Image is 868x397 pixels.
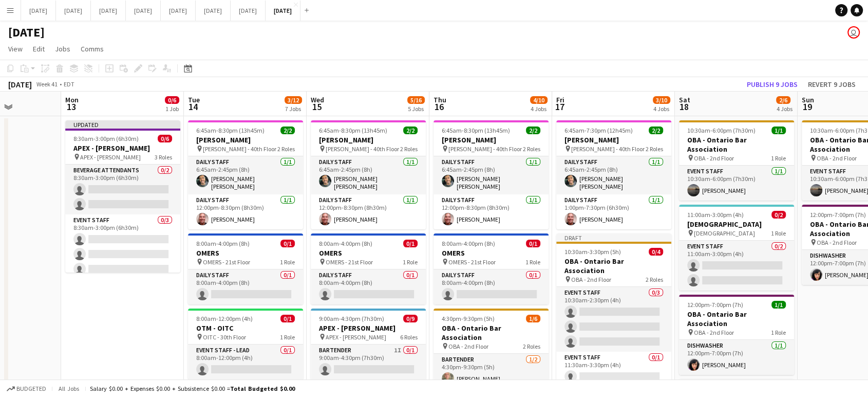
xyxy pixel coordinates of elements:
span: 16 [432,101,446,113]
span: 11:00am-3:00pm (4h) [687,211,744,219]
app-card-role: Daily Staff1/16:45am-2:45pm (8h)[PERSON_NAME] [PERSON_NAME] [311,156,426,194]
app-user-avatar: Jolanta Rokowski [847,26,860,39]
div: 1 Job [165,105,179,113]
span: 6:45am-8:30pm (13h45m) [319,127,387,134]
span: 10:30am-6:00pm (7h30m) [687,127,756,134]
span: OMERS - 21st Floor [203,258,250,266]
span: 12:00pm-7:00pm (7h) [687,301,743,309]
app-job-card: Draft10:30am-3:30pm (5h)0/4OBA - Ontario Bar Association OBA - 2nd Floor2 RolesEvent Staff0/310:3... [556,233,671,386]
span: Mon [65,95,79,104]
app-card-role: Event Staff - Lead0/18:00am-12:00pm (4h) [188,345,303,380]
app-card-role: Daily Staff0/18:00am-4:00pm (8h) [188,269,303,304]
span: Jobs [55,44,70,53]
span: 2/2 [649,127,663,134]
span: 10:30am-3:30pm (5h) [564,248,621,256]
div: EDT [64,80,74,88]
span: 2 Roles [523,342,540,350]
h3: OMERS [433,248,549,258]
a: View [4,42,27,56]
span: 2 Roles [400,145,418,153]
button: [DATE] [161,1,196,21]
div: 6:45am-7:30pm (12h45m)2/2[PERSON_NAME] [PERSON_NAME] - 40th Floor2 RolesDaily Staff1/16:45am-2:45... [556,120,671,229]
span: 9:00am-4:30pm (7h30m) [319,315,384,322]
app-job-card: 6:45am-8:30pm (13h45m)2/2[PERSON_NAME] [PERSON_NAME] - 40th Floor2 RolesDaily Staff1/16:45am-2:45... [311,120,426,229]
h3: OTM - OITC [188,323,303,333]
h3: [PERSON_NAME] [188,135,303,145]
span: [PERSON_NAME] - 40th Floor [448,145,522,153]
span: 0/1 [526,240,540,247]
div: Salary $0.00 + Expenses $0.00 + Subsistence $0.00 = [90,385,295,392]
div: [DATE] [8,79,32,89]
h3: OMERS [188,248,303,258]
app-job-card: 10:30am-6:00pm (7h30m)1/1OBA - Ontario Bar Association OBA - 2nd Floor1 RoleEvent Staff1/110:30am... [679,120,794,201]
a: Edit [29,42,49,56]
app-job-card: 6:45am-8:30pm (13h45m)2/2[PERSON_NAME] [PERSON_NAME] - 40th Floor2 RolesDaily Staff1/16:45am-2:45... [433,120,549,229]
app-job-card: 8:00am-4:00pm (8h)0/1OMERS OMERS - 21st Floor1 RoleDaily Staff0/18:00am-4:00pm (8h) [188,233,303,304]
span: Thu [433,95,446,104]
span: 8:00am-4:00pm (8h) [319,240,372,247]
span: 1 Role [771,229,786,237]
span: Edit [33,44,45,53]
app-card-role: Daily Staff1/16:45am-2:45pm (8h)[PERSON_NAME] [PERSON_NAME] [188,156,303,194]
span: 1 Role [280,258,295,266]
button: [DATE] [126,1,161,21]
h3: APEX - [PERSON_NAME] [311,323,426,333]
app-job-card: 8:00am-4:00pm (8h)0/1OMERS OMERS - 21st Floor1 RoleDaily Staff0/18:00am-4:00pm (8h) [433,233,549,304]
span: OBA - 2nd Floor [694,154,734,162]
app-card-role: Event Staff1/110:30am-6:00pm (7h30m)[PERSON_NAME] [679,166,794,201]
span: OBA - 2nd Floor [817,239,857,246]
span: Tue [188,95,200,104]
button: [DATE] [266,1,300,21]
span: View [8,44,23,53]
span: 2 Roles [523,145,540,153]
span: 5/16 [407,96,425,104]
h3: [PERSON_NAME] [556,135,671,145]
app-job-card: Updated8:30am-3:00pm (6h30m)0/6APEX - [PERSON_NAME] APEX - [PERSON_NAME]3 RolesBeverage Attendant... [65,120,180,273]
span: 0/4 [649,248,663,256]
span: 2/2 [403,127,418,134]
span: 3/12 [285,96,302,104]
span: 1 Role [280,333,295,341]
app-card-role: Event Staff0/211:00am-3:00pm (4h) [679,241,794,291]
span: Wed [311,95,324,104]
a: Comms [77,42,108,56]
h3: OBA - Ontario Bar Association [679,135,794,154]
app-card-role: Bartender1I0/19:00am-4:30pm (7h30m) [311,345,426,380]
span: 0/2 [771,211,786,219]
span: [DEMOGRAPHIC_DATA] [694,229,755,237]
button: [DATE] [56,1,91,21]
button: [DATE] [21,1,56,21]
span: 2/2 [280,127,295,134]
span: Sun [802,95,814,104]
span: OBA - 2nd Floor [448,342,488,350]
span: OMERS - 21st Floor [448,258,496,266]
span: 1/6 [526,315,540,322]
span: Week 41 [34,80,60,88]
span: 8:00am-12:00pm (4h) [196,315,253,322]
span: [PERSON_NAME] - 40th Floor [571,145,645,153]
span: 1/1 [771,301,786,309]
button: [DATE] [196,1,231,21]
div: 4 Jobs [531,105,547,113]
div: Draft [556,233,671,242]
h3: OBA - Ontario Bar Association [556,257,671,275]
span: 2 Roles [646,145,663,153]
span: 3/10 [653,96,670,104]
app-card-role: Daily Staff0/18:00am-4:00pm (8h) [433,269,549,304]
span: All jobs [56,385,81,392]
a: Jobs [51,42,74,56]
app-card-role: Daily Staff1/112:00pm-8:30pm (8h30m)[PERSON_NAME] [311,194,426,229]
app-job-card: 8:00am-12:00pm (4h)0/1OTM - OITC OITC - 30th Floor1 RoleEvent Staff - Lead0/18:00am-12:00pm (4h) [188,309,303,380]
span: 17 [555,101,564,113]
app-card-role: Event Staff0/38:30am-3:00pm (6h30m) [65,214,180,279]
button: [DATE] [231,1,266,21]
app-job-card: 11:00am-3:00pm (4h)0/2[DEMOGRAPHIC_DATA] [DEMOGRAPHIC_DATA]1 RoleEvent Staff0/211:00am-3:00pm (4h) [679,205,794,291]
span: OBA - 2nd Floor [817,154,857,162]
div: 5 Jobs [408,105,424,113]
app-job-card: 12:00pm-7:00pm (7h)1/1OBA - Ontario Bar Association OBA - 2nd Floor1 RoleDishwasher1/112:00pm-7:0... [679,295,794,375]
app-card-role: Event Staff0/310:30am-2:30pm (4h) [556,287,671,352]
span: 13 [64,101,79,113]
